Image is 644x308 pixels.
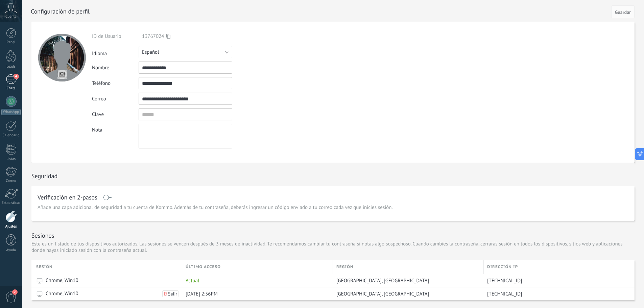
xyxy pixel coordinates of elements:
[1,133,21,138] div: Calendario
[142,49,159,55] span: Español
[484,287,629,300] div: 179.19.191.71
[92,111,139,118] div: Clave
[1,179,21,183] div: Correo
[31,232,54,239] h1: Sesiones
[487,291,522,297] span: [TECHNICAL_ID]
[31,241,635,254] p: Este es un listado de tus dispositivos autorizados. Las sesiones se vencen después de 3 meses de ...
[615,10,631,15] span: Guardar
[1,224,21,229] div: Ajustes
[336,278,429,284] span: [GEOGRAPHIC_DATA], [GEOGRAPHIC_DATA]
[92,48,139,57] div: Idioma
[46,290,78,297] span: Chrome, Win10
[1,65,21,69] div: Leads
[92,65,139,71] div: Nombre
[1,40,21,45] div: Panel
[1,109,21,115] div: WhatsApp
[186,291,218,297] span: [DATE] 2:56PM
[142,33,164,40] span: 13767024
[92,80,139,87] div: Teléfono
[333,274,480,287] div: Dallas, United States
[484,274,629,287] div: 95.173.216.111
[487,278,522,284] span: [TECHNICAL_ID]
[1,201,21,205] div: Estadísticas
[182,260,333,274] div: último acceso
[92,33,139,40] div: ID de Usuario
[611,5,635,18] button: Guardar
[36,260,182,274] div: Sesión
[38,204,393,211] span: Añade una capa adicional de seguridad a tu cuenta de Kommo. Además de tu contraseña, deberás ingr...
[333,260,483,274] div: Región
[38,195,97,200] h1: Verificación en 2-pasos
[46,277,78,284] span: Chrome, Win10
[186,278,199,284] span: Actual
[484,260,635,274] div: Dirección IP
[336,291,429,297] span: [GEOGRAPHIC_DATA], [GEOGRAPHIC_DATA]
[1,86,21,91] div: Chats
[333,287,480,300] div: Medellín, Colombia
[1,248,21,253] div: Ayuda
[1,157,21,161] div: Listas
[92,96,139,102] div: Correo
[162,290,178,297] button: Salir
[92,124,139,133] div: Nota
[31,172,57,180] h1: Seguridad
[14,74,19,79] span: 4
[12,289,18,295] span: 2
[139,46,232,58] button: Español
[168,291,177,296] span: Salir
[5,15,17,19] span: Cuenta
